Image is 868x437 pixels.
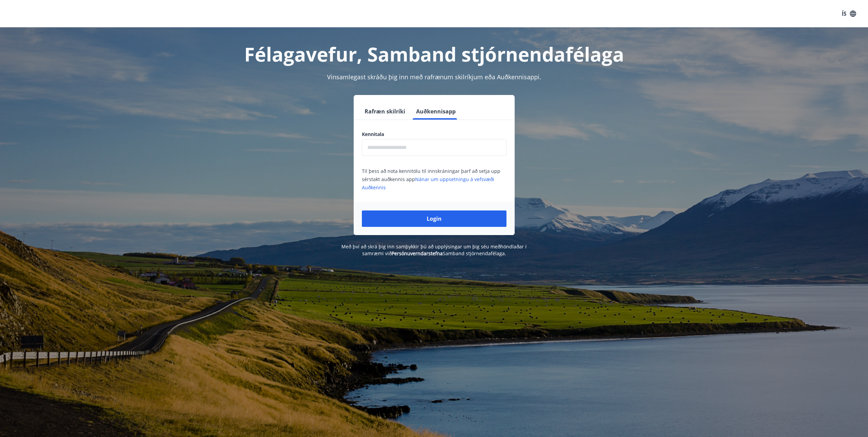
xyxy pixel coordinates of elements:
[341,243,527,257] span: Með því að skrá þig inn samþykkir þú að upplýsingar um þig séu meðhöndlaðar í samræmi við Samband...
[362,168,500,191] span: Til þess að nota kennitölu til innskráningar þarf að setja upp sérstakt auðkennis app
[362,210,506,227] button: Login
[392,250,443,257] a: Persónuverndarstefna
[327,73,541,81] span: Vinsamlegast skráðu þig inn með rafrænum skilríkjum eða Auðkennisappi.
[362,103,408,120] button: Rafræn skilríki
[362,131,506,138] label: Kennitala
[362,176,494,191] a: Nánar um uppsetningu á vefsvæði Auðkennis
[197,41,672,67] h1: Félagavefur, Samband stjórnendafélaga
[413,103,458,120] button: Auðkennisapp
[838,8,860,20] button: ÍS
